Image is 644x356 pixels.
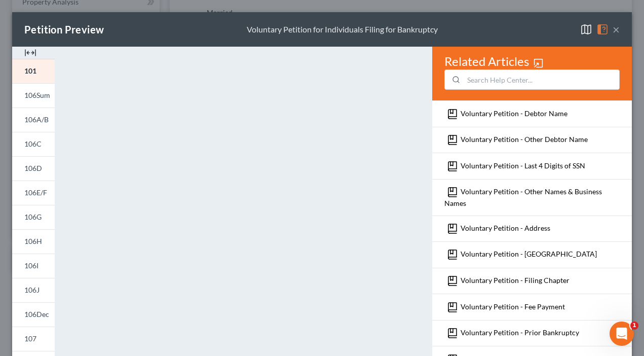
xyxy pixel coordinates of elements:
a: Voluntary Petition - Filing Chapter [461,276,570,284]
a: Voluntary Petition - [GEOGRAPHIC_DATA] [461,250,597,258]
a: 106H [12,229,55,254]
span: 106J [24,286,40,294]
a: 106J [12,278,55,302]
img: bookmark-d8b95cddfeeb9dcfe6df95d668e06c3718cdb82610f7277f55f957fa8d06439d.svg [446,275,459,287]
div: Voluntary Petition for Individuals Filing for Bankruptcy [247,24,438,35]
img: bookmark-d8b95cddfeeb9dcfe6df95d668e06c3718cdb82610f7277f55f957fa8d06439d.svg [446,301,459,313]
a: Voluntary Petition - Address [461,223,550,232]
a: 106G [12,205,55,229]
a: 106Dec [12,302,55,327]
span: 1 [630,322,638,330]
span: 106C [24,139,42,148]
a: 107 [12,327,55,351]
span: 106Dec [24,310,49,318]
span: 106A/B [24,115,49,124]
span: 106D [24,164,42,172]
img: bookmark-d8b95cddfeeb9dcfe6df95d668e06c3718cdb82610f7277f55f957fa8d06439d.svg [446,327,459,339]
a: 101 [12,59,55,83]
span: 106H [24,237,42,245]
img: white-open-in-window-96adbc8d7110ac3efd87f38b1cbe24e44e48a40d314e387177c9ab275be976ec.svg [533,58,544,68]
a: Voluntary Petition - Debtor Name [461,109,567,117]
input: Search Help Center... [464,70,619,89]
img: bookmark-d8b95cddfeeb9dcfe6df95d668e06c3718cdb82610f7277f55f957fa8d06439d.svg [446,108,459,120]
button: × [613,23,620,35]
span: 106E/F [24,188,47,197]
a: 106A/B [12,108,55,132]
a: Voluntary Petition - Other Names & Business Names [444,187,602,207]
span: 106I [24,261,39,270]
img: help-929042d80fb46781b6a95ecd2f4ae7e781844f733ab65a105b6463cab7210517.svg [596,23,609,35]
img: expand-e0f6d898513216a626fdd78e52531dac95497ffd26381d4c15ee2fc46db09dca.svg [24,47,36,59]
a: Voluntary Petition - Last 4 Digits of SSN [461,161,585,169]
span: 106Sum [24,91,50,99]
img: bookmark-d8b95cddfeeb9dcfe6df95d668e06c3718cdb82610f7277f55f957fa8d06439d.svg [446,160,459,172]
img: map-close-ec6dd18eec5d97a3e4237cf27bb9247ecfb19e6a7ca4853eab1adfd70aa1fa45.svg [580,23,592,35]
a: 106Sum [12,83,55,108]
span: 106G [24,212,42,221]
img: bookmark-d8b95cddfeeb9dcfe6df95d668e06c3718cdb82610f7277f55f957fa8d06439d.svg [446,248,459,261]
a: 106E/F [12,181,55,205]
span: 107 [24,334,36,343]
a: 106D [12,156,55,181]
img: bookmark-d8b95cddfeeb9dcfe6df95d668e06c3718cdb82610f7277f55f957fa8d06439d.svg [446,186,459,198]
div: Related Articles [444,53,620,90]
a: Voluntary Petition - Fee Payment [461,302,565,310]
a: Voluntary Petition - Prior Bankruptcy [461,328,579,337]
a: 106C [12,132,55,156]
a: Voluntary Petition - Other Debtor Name [461,135,588,144]
img: bookmark-d8b95cddfeeb9dcfe6df95d668e06c3718cdb82610f7277f55f957fa8d06439d.svg [446,134,459,146]
iframe: Intercom live chat [610,322,634,346]
img: bookmark-d8b95cddfeeb9dcfe6df95d668e06c3718cdb82610f7277f55f957fa8d06439d.svg [446,223,459,235]
a: 106I [12,254,55,278]
span: 101 [24,66,36,75]
div: Petition Preview [24,22,104,37]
